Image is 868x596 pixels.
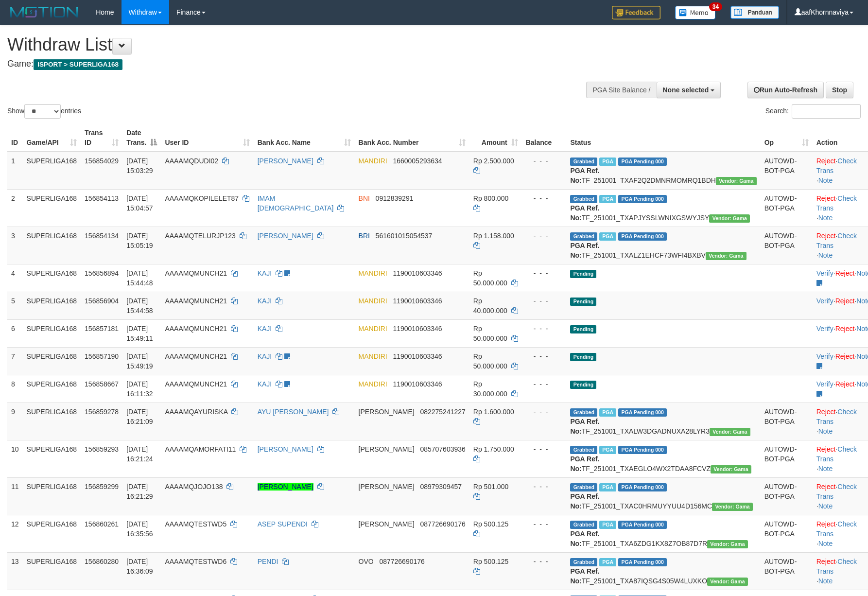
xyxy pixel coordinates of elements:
span: [PERSON_NAME] [359,445,415,453]
th: Bank Acc. Number: activate to sort column ascending [355,124,469,152]
td: TF_251001_TXA87IQSG4S05W4LUXKO [566,552,760,590]
span: AAAAMQKOPILELET87 [165,194,239,202]
span: Grabbed [570,408,597,417]
span: Grabbed [570,446,597,454]
span: Rp 40.000.000 [473,297,507,315]
div: - - - [526,444,563,454]
span: PGA Pending [618,483,667,491]
span: Vendor URL: https://trx31.1velocity.biz [709,214,750,223]
span: MANDIRI [359,157,387,165]
a: KAJI [258,352,272,360]
b: PGA Ref. No: [570,204,599,222]
span: AAAAMQMUNCH21 [165,325,227,333]
td: TF_251001_TXAF2Q2DMNRMOMRQ1BDH [566,152,760,190]
td: TF_251001_TXALZ1EHCF73WFI4BXBV [566,227,760,264]
th: Bank Acc. Name: activate to sort column ascending [254,124,355,152]
span: Grabbed [570,232,597,241]
a: Check Trans [816,520,857,538]
b: PGA Ref. No: [570,418,599,435]
th: User ID: activate to sort column ascending [161,124,253,152]
span: [PERSON_NAME] [359,520,415,528]
a: ASEP SUPENDI [258,520,308,528]
span: Grabbed [570,195,597,203]
span: Marked by aafsengchandara [599,232,616,241]
span: Marked by aafmaleo [599,521,616,529]
span: Grabbed [570,558,597,566]
a: Note [818,577,833,585]
span: MANDIRI [359,325,387,333]
img: Feedback.jpg [612,6,660,19]
span: Vendor URL: https://trx31.1velocity.biz [716,177,757,185]
th: Status [566,124,760,152]
td: 7 [7,347,23,375]
td: 10 [7,440,23,477]
a: Verify [816,380,833,388]
td: TF_251001_TXA6ZDG1KX8Z7OB87D7R [566,515,760,552]
span: Grabbed [570,158,597,166]
span: [DATE] 15:44:58 [126,297,153,315]
a: [PERSON_NAME] [258,445,313,453]
b: PGA Ref. No: [570,567,599,585]
th: Balance [522,124,567,152]
a: Note [818,427,833,435]
span: Vendor URL: https://trx31.1velocity.biz [712,503,753,511]
span: 156854134 [85,232,119,240]
a: [PERSON_NAME] [258,157,313,165]
span: [DATE] 16:21:24 [126,445,153,463]
span: AAAAMQDUDI02 [165,157,218,165]
td: AUTOWD-BOT-PGA [761,477,813,515]
td: SUPERLIGA168 [23,189,81,227]
div: - - - [526,519,563,529]
span: Marked by aafheankoy [599,483,616,491]
span: PGA Pending [618,195,667,203]
span: Marked by aafchhiseyha [599,195,616,203]
a: PENDI [258,558,278,565]
span: Rp 50.000.000 [473,325,507,342]
span: 156860280 [85,558,119,565]
div: PGA Site Balance / [586,82,656,98]
a: Reject [816,445,836,453]
span: Grabbed [570,483,597,491]
span: Copy 1190010603346 to clipboard [393,352,442,360]
td: 3 [7,227,23,264]
span: Copy 085707603936 to clipboard [420,445,465,453]
label: Show entries [7,104,81,119]
span: [DATE] 16:11:32 [126,380,153,398]
span: Rp 1.600.000 [473,408,514,416]
td: SUPERLIGA168 [23,515,81,552]
a: Note [818,502,833,510]
span: AAAAMQAYURISKA [165,408,227,416]
span: Pending [570,381,596,389]
span: PGA Pending [618,446,667,454]
td: SUPERLIGA168 [23,152,81,190]
span: Rp 50.000.000 [473,269,507,287]
span: Copy 1190010603346 to clipboard [393,269,442,277]
img: MOTION_logo.png [7,5,81,19]
span: AAAAMQMUNCH21 [165,297,227,305]
span: Copy 1190010603346 to clipboard [393,325,442,333]
button: None selected [657,82,721,98]
b: PGA Ref. No: [570,167,599,184]
span: AAAAMQJOJO138 [165,483,223,491]
span: Pending [570,298,596,306]
td: AUTOWD-BOT-PGA [761,189,813,227]
h1: Withdraw List [7,35,569,54]
a: Check Trans [816,483,857,500]
a: Note [818,465,833,473]
span: [PERSON_NAME] [359,483,415,491]
span: Pending [570,353,596,361]
td: SUPERLIGA168 [23,552,81,590]
div: - - - [526,482,563,491]
div: - - - [526,407,563,417]
span: Rp 500.125 [473,558,508,565]
th: Date Trans.: activate to sort column descending [122,124,161,152]
a: Verify [816,352,833,360]
span: 156857190 [85,352,119,360]
a: KAJI [258,325,272,333]
a: Reject [816,408,836,416]
span: AAAAMQAMORFATI11 [165,445,236,453]
span: [DATE] 15:44:48 [126,269,153,287]
b: PGA Ref. No: [570,242,599,259]
a: Reject [816,558,836,565]
span: Rp 50.000.000 [473,352,507,370]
